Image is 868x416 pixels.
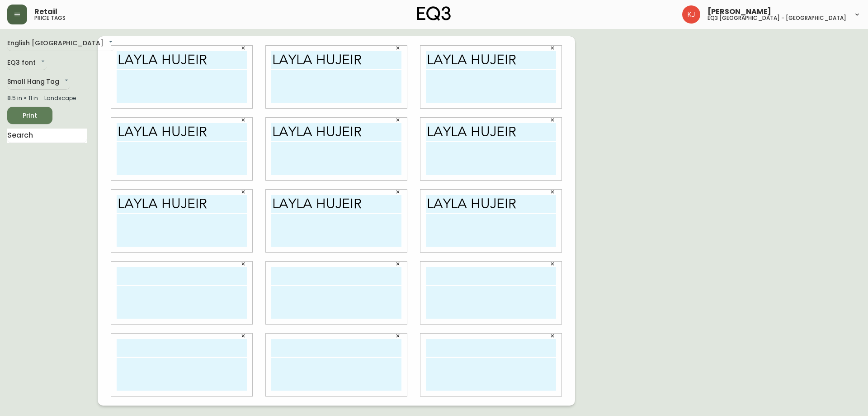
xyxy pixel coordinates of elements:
[14,110,45,121] span: Print
[34,8,57,15] span: Retail
[682,5,700,24] img: 24a625d34e264d2520941288c4a55f8e
[34,15,66,21] h5: price tags
[7,75,70,90] div: Small Hang Tag
[7,56,47,71] div: EQ3 font
[7,107,52,124] button: Print
[708,8,771,15] span: [PERSON_NAME]
[7,36,114,51] div: English [GEOGRAPHIC_DATA]
[7,129,87,143] input: Search
[708,15,846,21] h5: eq3 [GEOGRAPHIC_DATA] - [GEOGRAPHIC_DATA]
[417,6,451,21] img: logo
[7,94,87,102] div: 8.5 in × 11 in – Landscape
